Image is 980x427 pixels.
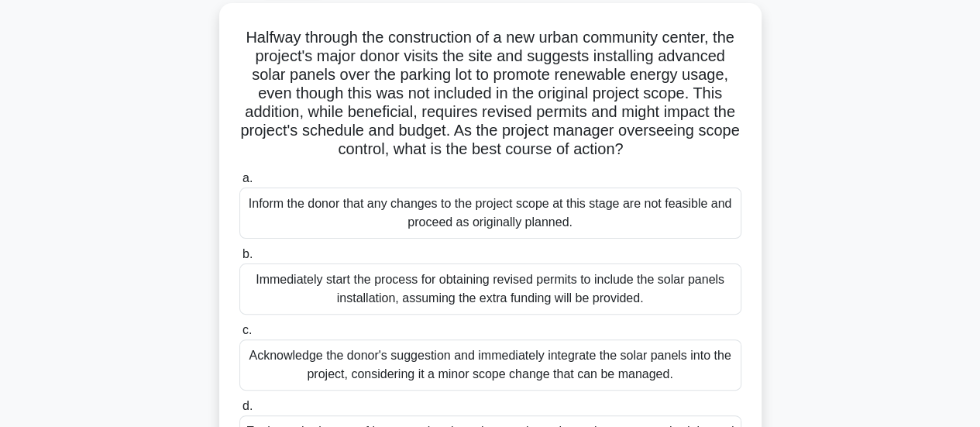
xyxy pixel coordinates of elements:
[239,339,741,391] div: Acknowledge the donor's suggestion and immediately integrate the solar panels into the project, c...
[242,171,253,184] span: a.
[239,188,741,239] div: Inform the donor that any changes to the project scope at this stage are not feasible and proceed...
[242,323,252,336] span: c.
[242,247,253,260] span: b.
[242,399,253,412] span: d.
[238,28,743,160] h5: Halfway through the construction of a new urban community center, the project's major donor visit...
[239,263,741,315] div: Immediately start the process for obtaining revised permits to include the solar panels installat...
